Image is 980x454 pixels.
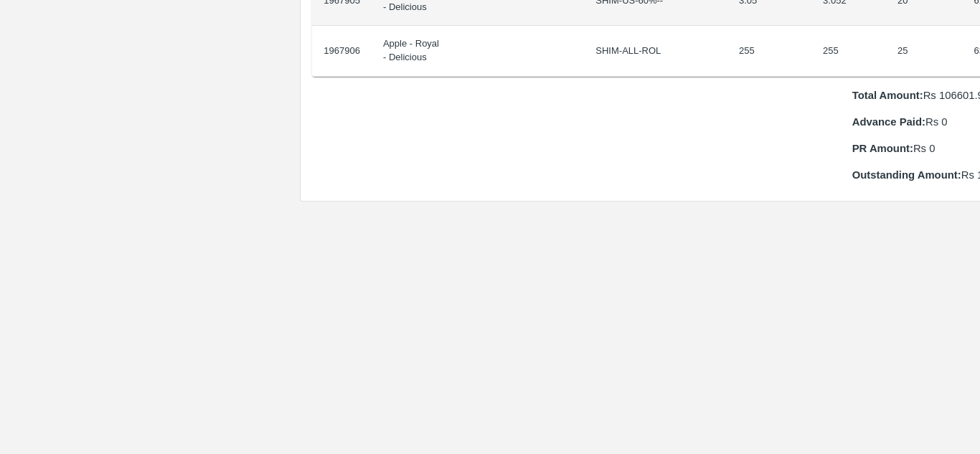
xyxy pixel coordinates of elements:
b: Outstanding Amount: [852,169,961,181]
td: 1967906 [312,26,372,76]
td: 255 [727,26,811,76]
td: Apple - Royal - Delicious [372,26,453,76]
b: PR Amount: [852,143,913,154]
b: Total Amount: [852,90,923,101]
td: SHIM-ALL-ROL [584,26,727,76]
td: 25 [886,26,962,76]
td: 255 [811,26,886,76]
b: Advance Paid: [852,116,925,128]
